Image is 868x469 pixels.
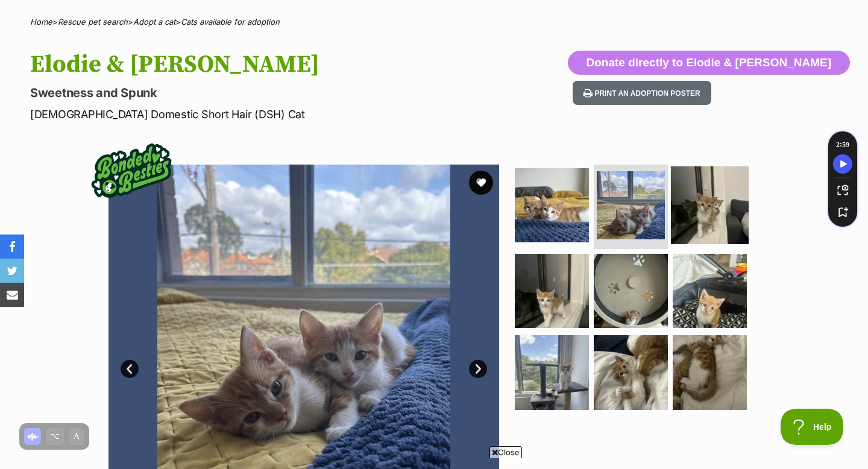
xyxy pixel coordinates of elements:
[58,17,128,27] a: Rescue pet search
[671,166,749,244] img: Photo of Elodie & Etienne
[83,122,180,219] img: bonded besties
[568,51,850,75] button: Donate directly to Elodie & [PERSON_NAME]
[673,335,747,409] img: Photo of Elodie & Etienne
[515,335,589,409] img: Photo of Elodie & Etienne
[121,360,139,378] a: Prev
[489,446,522,458] span: Close
[30,84,529,101] p: Sweetness and Spunk
[181,17,280,27] a: Cats available for adoption
[30,51,529,78] h1: Elodie & [PERSON_NAME]
[469,171,493,195] button: favourite
[30,106,529,122] p: [DEMOGRAPHIC_DATA] Domestic Short Hair (DSH) Cat
[573,81,711,105] button: Print an adoption poster
[133,17,175,27] a: Adopt a cat
[30,17,52,27] a: Home
[781,409,844,445] iframe: Help Scout Beacon - Open
[469,360,487,378] a: Next
[515,254,589,328] img: Photo of Elodie & Etienne
[673,254,747,328] img: Photo of Elodie & Etienne
[594,335,668,409] img: Photo of Elodie & Etienne
[515,168,589,242] img: Photo of Elodie & Etienne
[594,254,668,328] img: Photo of Elodie & Etienne
[597,171,665,239] img: Photo of Elodie & Etienne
